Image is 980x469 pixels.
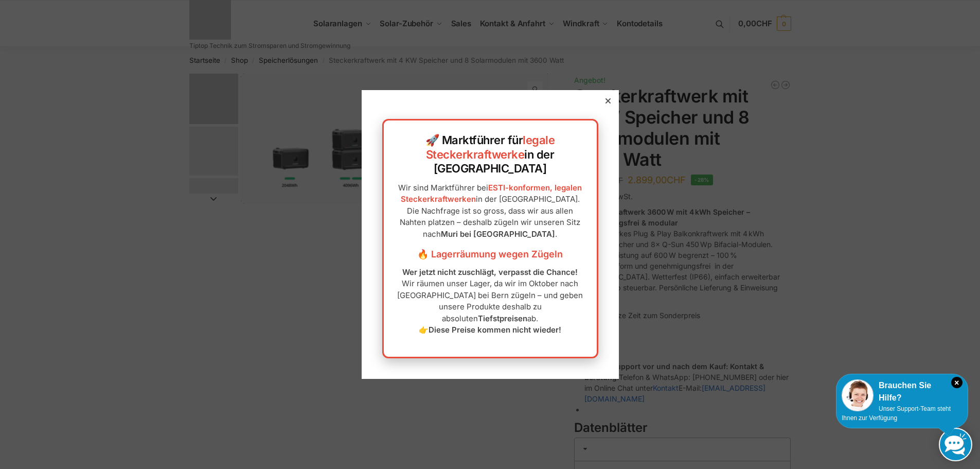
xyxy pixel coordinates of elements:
[478,314,527,323] strong: Tiefstpreisen
[842,379,874,411] img: Customer service
[401,183,582,204] a: ESTI-konformen, legalen Steckerkraftwerken
[394,133,586,176] h2: 🚀 Marktführer für in der [GEOGRAPHIC_DATA]
[426,133,555,161] a: legale Steckerkraftwerke
[441,229,555,239] strong: Muri bei [GEOGRAPHIC_DATA]
[402,267,578,277] strong: Wer jetzt nicht zuschlägt, verpasst die Chance!
[394,182,586,240] p: Wir sind Marktführer bei in der [GEOGRAPHIC_DATA]. Die Nachfrage ist so gross, dass wir aus allen...
[394,267,586,336] p: Wir räumen unser Lager, da wir im Oktober nach [GEOGRAPHIC_DATA] bei Bern zügeln – und geben unse...
[842,379,963,404] div: Brauchen Sie Hilfe?
[951,377,963,388] i: Schließen
[429,325,561,335] strong: Diese Preise kommen nicht wieder!
[842,405,951,422] span: Unser Support-Team steht Ihnen zur Verfügung
[394,248,586,261] h3: 🔥 Lagerräumung wegen Zügeln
